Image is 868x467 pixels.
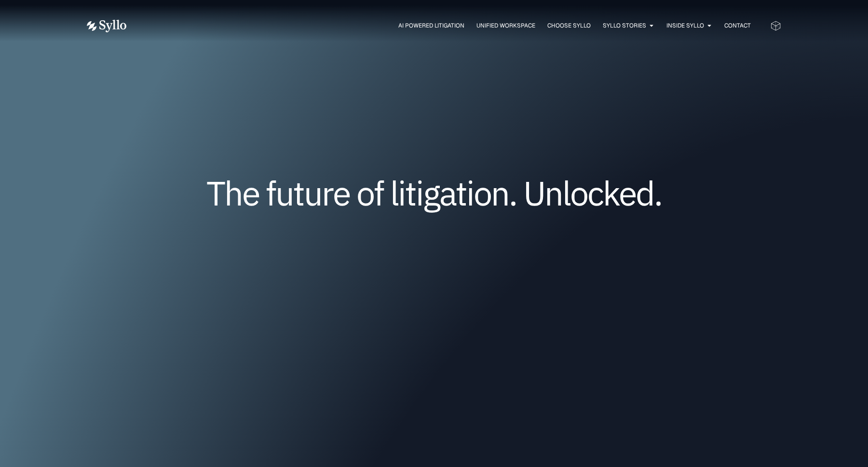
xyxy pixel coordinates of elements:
div: Menu Toggle [146,21,751,30]
a: Inside Syllo [666,21,704,30]
h1: The future of litigation. Unlocked. [145,177,723,209]
a: Syllo Stories [603,21,646,30]
a: Choose Syllo [547,21,591,30]
img: Vector [87,20,126,32]
a: Contact [724,21,751,30]
a: AI Powered Litigation [398,21,464,30]
a: Unified Workspace [476,21,535,30]
nav: Menu [146,21,751,30]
